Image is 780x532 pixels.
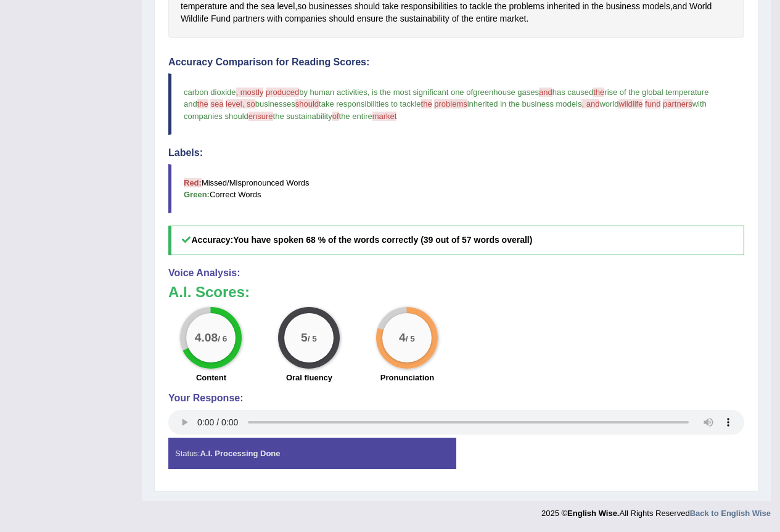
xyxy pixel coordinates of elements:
[539,88,552,97] span: and
[406,334,415,343] small: / 5
[473,88,539,97] span: greenhouse gases
[434,99,467,108] span: problems
[196,372,226,383] label: Content
[226,99,255,108] span: level, so
[357,12,384,25] span: Click to see word definition
[372,112,397,121] span: market
[618,99,642,108] span: wildlife
[372,88,473,97] span: is the most significant one of
[599,99,618,108] span: world
[467,99,582,108] span: inherited in the business models
[184,99,708,120] span: with companies should
[168,57,744,68] h4: Accuracy Comparison for Reading Scores:
[255,99,295,108] span: businesses
[329,12,354,25] span: Click to see word definition
[168,164,744,213] blockquote: Missed/Mispronounced Words Correct Words
[299,88,367,97] span: by human activities
[233,235,532,245] b: You have spoken 68 % of the words correctly (39 out of 57 words overall)
[267,12,282,25] span: Click to see word definition
[339,112,372,121] span: the entire
[286,372,332,383] label: Oral fluency
[181,12,208,25] span: Click to see word definition
[168,438,456,469] div: Status:
[218,334,228,343] small: / 6
[168,393,744,404] h4: Your Response:
[500,12,527,25] span: Click to see word definition
[266,88,299,97] span: produced
[593,88,604,97] span: the
[195,331,218,345] big: 4.08
[452,12,459,25] span: Click to see word definition
[273,112,332,121] span: the sustainability
[567,509,619,518] strong: English Wise.
[663,99,692,108] span: partners
[184,178,202,187] b: Red:
[184,190,210,199] b: Green:
[645,99,660,108] span: fund
[248,112,273,121] span: ensure
[332,112,339,121] span: of
[200,449,280,458] strong: A.I. Processing Done
[168,268,744,279] h4: Voice Analysis:
[400,331,406,345] big: 4
[541,501,771,519] div: 2025 © All Rights Reserved
[367,88,370,97] span: ,
[385,12,397,25] span: Click to see word definition
[461,12,473,25] span: Click to see word definition
[168,284,250,300] b: A.I. Scores:
[211,12,231,25] span: Click to see word definition
[168,226,744,255] h5: Accuracy:
[285,12,327,25] span: Click to see word definition
[380,372,434,383] label: Pronunciation
[319,99,421,108] span: take responsibilities to tackle
[295,99,319,108] span: should
[581,99,599,108] span: , and
[476,12,498,25] span: Click to see word definition
[552,88,594,97] span: has caused
[400,12,450,25] span: Click to see word definition
[236,88,264,97] span: , mostly
[197,99,208,108] span: the
[184,88,236,97] span: carbon dioxide
[421,99,432,108] span: the
[302,331,308,345] big: 5
[308,334,317,343] small: / 5
[210,99,223,108] span: sea
[233,12,265,25] span: Click to see word definition
[690,509,771,518] a: Back to English Wise
[168,147,744,158] h4: Labels:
